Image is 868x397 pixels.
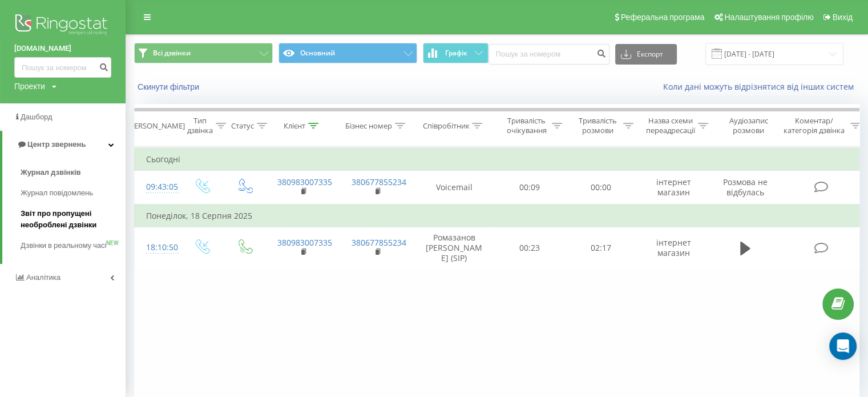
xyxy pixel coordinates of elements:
td: 00:23 [494,227,566,269]
div: Тип дзвінка [187,116,213,135]
a: 380983007335 [277,177,332,187]
td: інтернет магазин [637,171,711,204]
span: Вихід [833,13,853,22]
div: Бізнес номер [345,121,392,131]
input: Пошук за номером [488,44,609,65]
a: Центр звернень [2,131,126,158]
td: інтернет магазин [637,227,711,269]
td: Voicemail [414,171,494,204]
button: Графік [423,43,488,63]
button: Скинути фільтри [134,82,205,92]
a: Звіт про пропущені необроблені дзвінки [21,203,126,235]
td: 00:09 [494,171,566,204]
a: Коли дані можуть відрізнятися вiд інших систем [663,81,859,92]
div: Тривалість розмови [575,116,620,135]
span: Звіт про пропущені необроблені дзвінки [21,208,120,231]
span: Журнал дзвінків [21,167,81,178]
td: 00:00 [566,171,637,204]
span: Всі дзвінки [153,49,191,58]
button: Експорт [615,44,677,65]
div: Проекти [14,81,45,92]
span: Налаштування профілю [724,13,813,22]
div: Назва схеми переадресації [646,116,695,135]
td: 02:17 [566,227,637,269]
a: 380677855234 [352,177,406,187]
a: 380677855234 [352,237,406,248]
a: Дзвінки в реальному часіNEW [21,235,126,256]
button: Всі дзвінки [134,43,273,63]
span: Центр звернень [27,140,86,149]
td: Ромазанов [PERSON_NAME] (SIP) [414,227,494,269]
td: Сьогодні [135,148,865,171]
div: 09:43:05 [146,176,169,198]
div: [PERSON_NAME] [127,121,185,131]
span: Дзвінки в реальному часі [21,240,106,251]
div: 18:10:50 [146,236,169,259]
div: Клієнт [284,121,305,131]
div: Аудіозапис розмови [721,116,776,135]
a: [DOMAIN_NAME] [14,43,111,54]
span: Дашборд [21,113,53,121]
a: Журнал дзвінків [21,162,126,183]
div: Співробітник [422,121,469,131]
span: Розмова не відбулась [723,177,768,198]
div: Статус [231,121,254,131]
button: Основний [278,43,417,63]
span: Графік [445,49,467,57]
a: Журнал повідомлень [21,183,126,203]
div: Тривалість очікування [504,116,549,135]
span: Аналiтика [26,273,60,282]
input: Пошук за номером [14,57,111,78]
span: Реферальна програма [621,13,705,22]
div: Open Intercom Messenger [829,332,857,360]
img: Ringostat logo [14,11,111,40]
span: Журнал повідомлень [21,187,93,199]
a: 380983007335 [277,237,332,248]
td: Понеділок, 18 Серпня 2025 [135,204,865,227]
div: Коментар/категорія дзвінка [781,116,847,135]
